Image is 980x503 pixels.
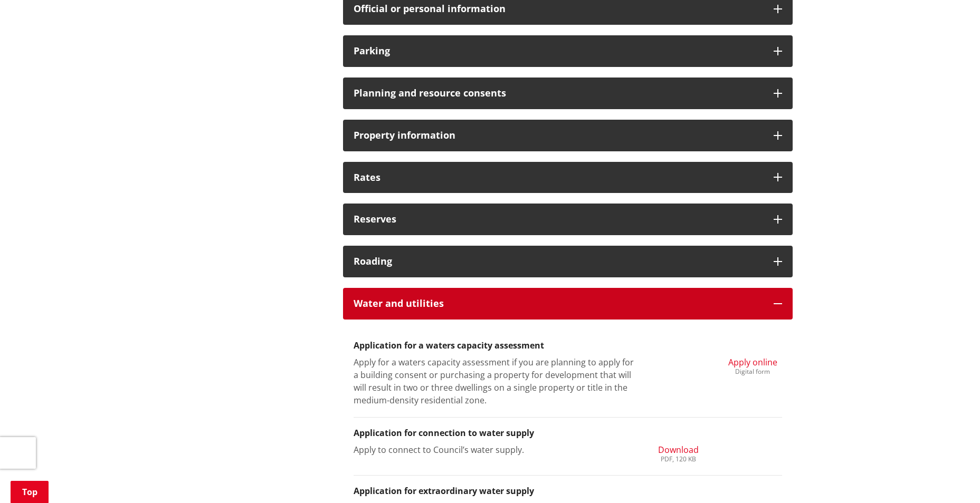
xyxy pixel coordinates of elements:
p: Apply for a waters capacity assessment if you are planning to apply for a building consent or pur... [354,356,634,407]
h3: Application for connection to water supply [354,428,782,438]
p: Apply to connect to Council’s water supply. [354,443,634,456]
div: PDF, 120 KB [658,456,699,462]
span: Download [658,444,699,456]
h3: Rates [354,172,763,183]
iframe: Messenger Launcher [931,459,969,497]
h3: Roading [354,256,763,267]
a: Top [11,481,49,503]
a: Apply online Digital form [728,356,777,375]
h3: Official or personal information [354,4,763,14]
div: Digital form [728,369,777,375]
h3: Reserves [354,214,763,225]
h3: Planning and resource consents [354,88,763,99]
a: Download PDF, 120 KB [658,443,699,462]
h3: Parking [354,46,763,56]
h3: Application for extraordinary water supply [354,486,782,496]
span: Apply online [728,356,777,368]
h3: Water and utilities [354,298,763,309]
h3: Property information [354,130,763,141]
h3: Application for a waters capacity assessment [354,341,782,351]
